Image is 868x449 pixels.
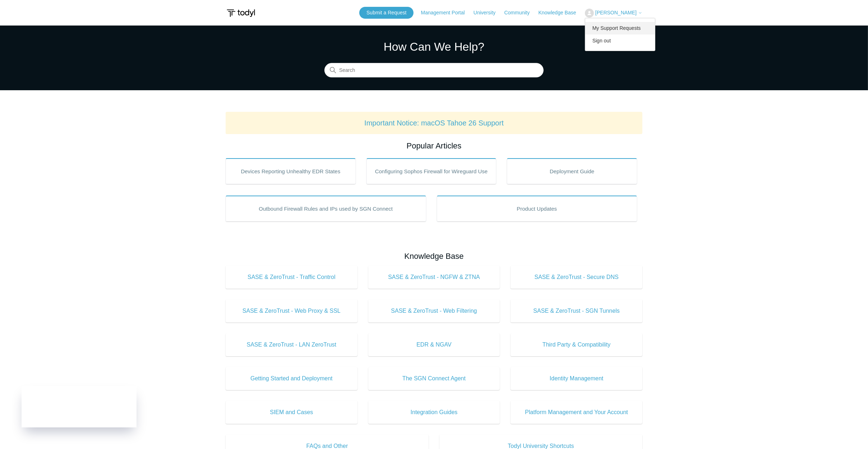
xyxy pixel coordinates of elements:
a: SASE & ZeroTrust - Web Proxy & SSL [226,299,357,322]
a: Outbound Firewall Rules and IPs used by SGN Connect [226,196,426,221]
span: SASE & ZeroTrust - Web Proxy & SSL [236,307,347,315]
a: Third Party & Compatibility [511,333,642,356]
a: Community [504,9,537,17]
a: SASE & ZeroTrust - Secure DNS [511,266,642,289]
a: SASE & ZeroTrust - Web Filtering [368,299,500,322]
span: SASE & ZeroTrust - LAN ZeroTrust [236,340,347,349]
span: SASE & ZeroTrust - Web Filtering [379,307,489,315]
span: SASE & ZeroTrust - SGN Tunnels [521,307,632,315]
a: Platform Management and Your Account [511,401,642,424]
a: Product Updates [437,196,637,221]
span: EDR & NGAV [379,340,489,349]
img: Todyl Support Center Help Center home page [226,6,256,20]
a: SASE & ZeroTrust - Traffic Control [226,266,357,289]
span: SASE & ZeroTrust - Traffic Control [236,273,347,281]
a: Management Portal [421,9,472,17]
span: SASE & ZeroTrust - Secure DNS [521,273,632,281]
h2: Popular Articles [226,140,642,152]
a: Knowledge Base [539,9,583,17]
span: Identity Management [521,374,632,383]
a: The SGN Connect Agent [368,367,500,390]
a: Integration Guides [368,401,500,424]
iframe: Todyl Status [22,386,137,427]
a: SASE & ZeroTrust - SGN Tunnels [511,299,642,322]
h2: Knowledge Base [226,250,642,262]
a: My Support Requests [585,22,655,35]
a: SIEM and Cases [226,401,357,424]
input: Search [324,63,544,78]
a: Sign out [585,35,655,47]
a: Identity Management [511,367,642,390]
a: Submit a Request [359,7,414,19]
a: Important Notice: macOS Tahoe 26 Support [364,119,504,127]
span: Platform Management and Your Account [521,408,632,417]
span: The SGN Connect Agent [379,374,489,383]
a: Deployment Guide [507,158,637,184]
span: Getting Started and Deployment [236,374,347,383]
a: University [474,9,503,17]
span: SASE & ZeroTrust - NGFW & ZTNA [379,273,489,281]
a: SASE & ZeroTrust - LAN ZeroTrust [226,333,357,356]
a: SASE & ZeroTrust - NGFW & ZTNA [368,266,500,289]
span: Integration Guides [379,408,489,417]
a: EDR & NGAV [368,333,500,356]
h1: How Can We Help? [324,38,544,55]
a: Configuring Sophos Firewall for Wireguard Use [366,158,497,184]
span: [PERSON_NAME] [595,10,637,15]
span: SIEM and Cases [236,408,347,417]
a: Devices Reporting Unhealthy EDR States [226,158,356,184]
span: Third Party & Compatibility [521,340,632,349]
a: Getting Started and Deployment [226,367,357,390]
button: [PERSON_NAME] [585,9,642,18]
